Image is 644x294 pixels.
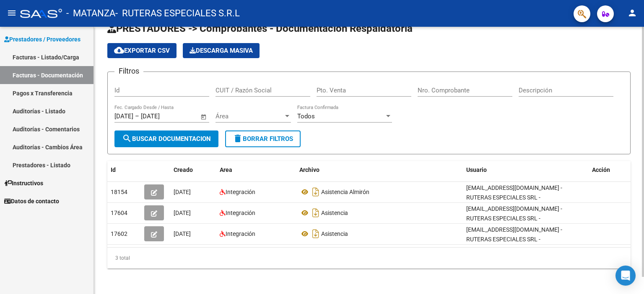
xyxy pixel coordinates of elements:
datatable-header-cell: Acción [589,161,631,179]
span: 17602 [111,230,127,237]
span: PRESTADORES -> Comprobantes - Documentación Respaldatoria [107,23,413,34]
button: Exportar CSV [107,43,177,58]
span: Prestadores / Proveedores [4,35,80,44]
datatable-header-cell: Id [107,161,141,179]
span: – [135,112,139,120]
span: 18154 [111,189,127,195]
span: Asistencia [321,230,348,237]
datatable-header-cell: Creado [170,161,216,179]
span: Integración [226,189,255,195]
span: Exportar CSV [114,47,170,54]
span: Asistencia Almirón [321,189,369,195]
span: Instructivos [4,179,43,188]
mat-icon: cloud_download [114,45,124,55]
span: Área [216,112,283,120]
span: Acción [592,166,610,173]
button: Open calendar [199,112,209,122]
span: Archivo [299,166,319,173]
i: Descargar documento [310,227,321,240]
i: Descargar documento [310,206,321,220]
div: Open Intercom Messenger [615,266,636,286]
datatable-header-cell: Area [216,161,296,179]
button: Buscar Documentacion [114,130,218,147]
span: Integración [226,210,255,216]
div: 3 total [107,248,631,268]
datatable-header-cell: Usuario [463,161,589,179]
button: Borrar Filtros [225,130,301,147]
button: Descarga Masiva [183,43,260,58]
span: Creado [174,166,193,173]
span: Area [220,166,232,173]
app-download-masive: Descarga masiva de comprobantes (adjuntos) [183,43,260,58]
span: Todos [297,112,315,120]
h3: Filtros [114,65,143,77]
span: [DATE] [174,189,191,195]
span: 17604 [111,210,127,216]
span: [DATE] [174,210,191,216]
span: [EMAIL_ADDRESS][DOMAIN_NAME] - RUTERAS ESPECIALES SRL - [466,184,562,201]
input: Start date [114,112,133,120]
span: Buscar Documentacion [122,135,211,143]
span: Id [111,166,116,173]
mat-icon: search [122,133,132,143]
span: Borrar Filtros [233,135,293,143]
span: Descarga Masiva [190,47,253,54]
span: Integración [226,230,255,237]
span: Usuario [466,166,487,173]
mat-icon: menu [7,8,17,18]
mat-icon: person [627,8,637,18]
input: End date [141,112,182,120]
span: [EMAIL_ADDRESS][DOMAIN_NAME] - RUTERAS ESPECIALES SRL - [466,205,562,222]
span: - RUTERAS ESPECIALES S.R.L [115,4,240,23]
mat-icon: delete [233,133,243,143]
span: Datos de contacto [4,197,59,206]
span: [EMAIL_ADDRESS][DOMAIN_NAME] - RUTERAS ESPECIALES SRL - [466,226,562,243]
i: Descargar documento [310,185,321,199]
span: - MATANZA [66,4,115,23]
span: Asistencia [321,210,348,216]
datatable-header-cell: Archivo [296,161,463,179]
span: [DATE] [174,230,191,237]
